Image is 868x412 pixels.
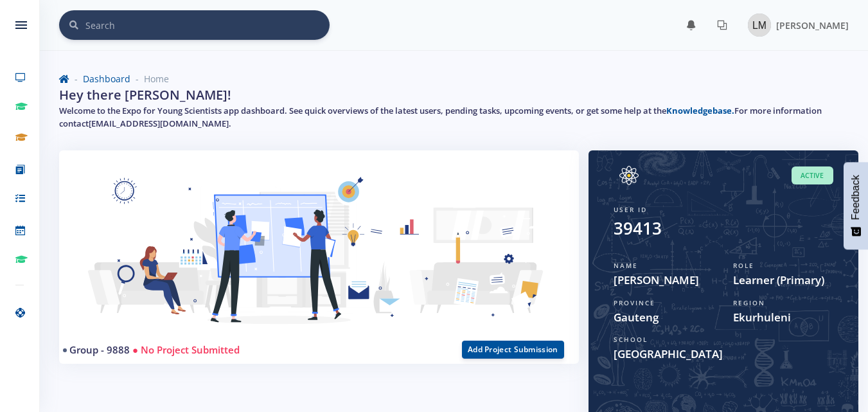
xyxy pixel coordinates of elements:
a: [EMAIL_ADDRESS][DOMAIN_NAME] [89,118,229,129]
div: 39413 [614,216,662,241]
a: Image placeholder [PERSON_NAME] [738,11,849,39]
img: Image placeholder [614,166,644,185]
span: User ID [614,205,647,214]
span: School [614,335,648,344]
img: Learner [75,166,563,351]
button: Feedback - Show survey [844,162,868,249]
span: Ekurhuleni [733,309,833,326]
span: [PERSON_NAME] [776,19,849,31]
h2: Hey there [PERSON_NAME]! [59,85,231,105]
span: Gauteng [614,309,714,326]
img: Image placeholder [748,13,771,37]
input: Search [85,10,330,40]
span: Name [614,261,638,270]
span: Region [733,298,765,307]
li: Home [130,72,169,85]
span: Role [733,261,754,270]
span: [GEOGRAPHIC_DATA] [614,346,833,363]
a: Add Project Submission [462,342,564,356]
a: Knowledgebase. [666,105,734,116]
nav: breadcrumb [59,72,849,85]
span: Feedback [850,175,862,220]
span: [PERSON_NAME] [614,272,714,289]
a: Dashboard [83,73,130,85]
span: ● No Project Submitted [132,343,240,356]
h5: Welcome to the Expo for Young Scientists app dashboard. See quick overviews of the latest users, ... [59,105,849,130]
button: Add Project Submission [462,341,564,359]
a: Group - 9888 [69,343,130,356]
span: Province [614,298,655,307]
span: Active [792,166,833,185]
span: Learner (Primary) [733,272,833,289]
